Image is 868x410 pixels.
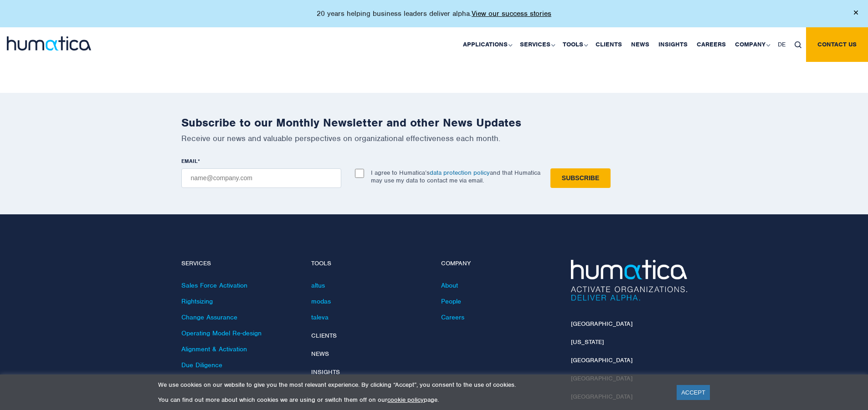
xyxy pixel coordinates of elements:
[558,27,591,62] a: Tools
[430,169,490,177] a: data protection policy
[441,297,461,305] a: People
[181,297,213,305] a: Rightsizing
[311,350,329,358] a: News
[571,338,604,346] a: [US_STATE]
[311,297,331,305] a: modas
[181,313,237,321] a: Change Assurance
[181,157,198,165] span: EMAIL
[571,320,632,328] a: [GEOGRAPHIC_DATA]
[472,9,551,18] a: View our success stories
[181,281,247,289] a: Sales Force Activation
[550,168,611,188] input: Subscribe
[387,396,424,404] a: cookie policy
[441,260,557,268] h4: Company
[181,345,247,353] a: Alignment & Activation
[441,313,464,321] a: Careers
[181,361,222,369] a: Due Diligence
[571,260,687,301] img: Humatica
[181,260,298,268] h4: Services
[571,356,632,364] a: [GEOGRAPHIC_DATA]
[355,169,364,178] input: I agree to Humatica’sdata protection policyand that Humatica may use my data to contact me via em...
[778,40,786,48] span: DE
[158,381,665,389] p: We use cookies on our website to give you the most relevant experience. By clicking “Accept”, you...
[181,329,262,337] a: Operating Model Re-design
[677,385,710,400] a: ACCEPT
[311,281,325,289] a: altus
[692,27,730,62] a: Careers
[311,260,427,268] h4: Tools
[371,169,540,184] p: I agree to Humatica’s and that Humatica may use my data to contact me via email.
[7,36,91,51] img: logo
[627,27,654,62] a: News
[591,27,627,62] a: Clients
[654,27,692,62] a: Insights
[311,332,337,339] a: Clients
[795,41,801,48] img: search_icon
[181,116,687,130] h2: Subscribe to our Monthly Newsletter and other News Updates
[158,396,665,404] p: You can find out more about which cookies we are using or switch them off on our page.
[730,27,773,62] a: Company
[311,368,340,376] a: Insights
[181,168,341,188] input: name@company.com
[441,281,458,289] a: About
[181,133,687,143] p: Receive our news and valuable perspectives on organizational effectiveness each month.
[806,27,868,62] a: Contact us
[458,27,515,62] a: Applications
[311,313,329,321] a: taleva
[515,27,558,62] a: Services
[773,27,790,62] a: DE
[317,9,551,18] p: 20 years helping business leaders deliver alpha.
